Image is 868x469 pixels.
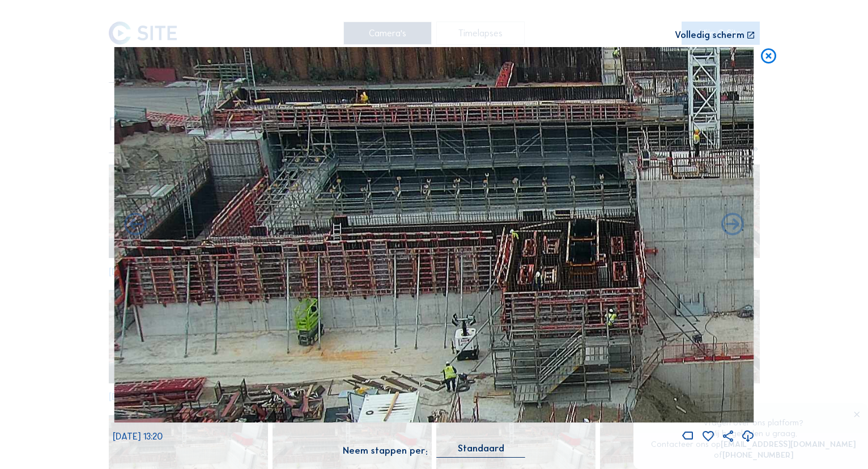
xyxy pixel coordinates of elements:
[114,47,754,422] img: Image
[343,446,428,455] div: Neem stappen per:
[122,212,149,239] i: Forward
[675,31,744,40] div: Volledig scherm
[437,443,525,457] div: Standaard
[113,431,163,442] span: [DATE] 13:20
[719,212,746,239] i: Back
[458,443,504,454] div: Standaard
